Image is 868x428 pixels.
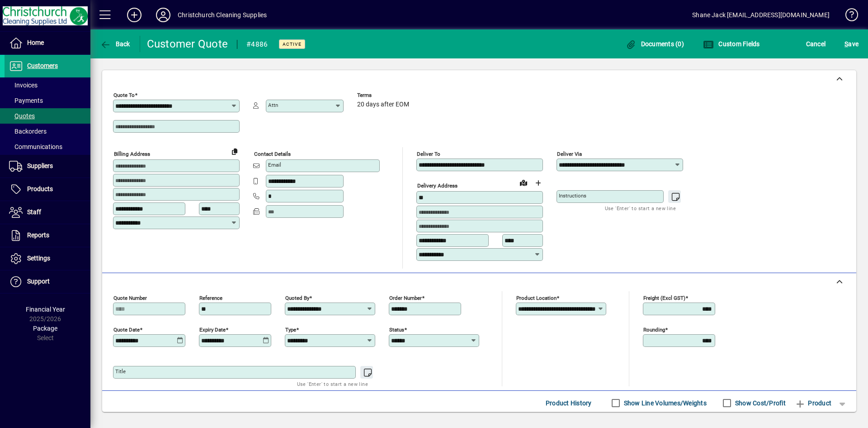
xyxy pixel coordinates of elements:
a: Communications [5,139,90,154]
mat-label: Deliver via [557,151,582,157]
span: Staff [27,208,41,216]
button: Save [842,36,861,52]
button: Documents (0) [623,36,686,52]
span: Cancel [806,37,826,51]
span: Suppliers [27,162,53,169]
div: Shane Jack [EMAIL_ADDRESS][DOMAIN_NAME] [692,8,830,22]
a: Home [5,32,90,54]
span: Home [27,39,44,46]
span: Invoices [9,82,38,89]
mat-label: Quote To [113,92,135,98]
span: Back [100,40,130,48]
span: Documents (0) [625,40,684,48]
a: Quotes [5,108,90,124]
mat-label: Order number [389,294,422,301]
span: Reports [27,231,49,239]
a: View on map [516,175,531,190]
span: Quotes [9,112,35,120]
span: Communications [9,143,62,150]
mat-label: Quote date [113,326,140,332]
span: 20 days after EOM [357,101,409,108]
span: Financial Year [26,306,65,313]
button: Cancel [804,36,828,52]
mat-label: Quoted by [285,294,309,301]
mat-label: Freight (excl GST) [643,294,685,301]
mat-label: Email [268,162,281,168]
a: Backorders [5,124,90,139]
button: Product History [542,395,595,411]
div: #4886 [246,37,268,52]
span: Settings [27,255,50,262]
mat-hint: Use 'Enter' to start a new line [605,203,676,213]
mat-hint: Use 'Enter' to start a new line [297,379,368,389]
mat-label: Status [389,326,404,332]
button: Custom Fields [701,36,762,52]
mat-label: Rounding [643,326,665,332]
mat-label: Quote number [113,294,147,301]
mat-label: Expiry date [199,326,226,332]
button: Choose address [531,176,545,190]
mat-label: Title [115,368,126,375]
div: Christchurch Cleaning Supplies [178,8,267,22]
a: Invoices [5,77,90,93]
mat-label: Deliver To [417,151,440,157]
a: Reports [5,224,90,247]
div: Customer Quote [147,37,228,51]
a: Settings [5,247,90,270]
button: Add [120,7,149,23]
button: Back [98,36,132,52]
span: Backorders [9,128,47,135]
mat-label: Reference [199,294,222,301]
label: Show Line Volumes/Weights [622,399,707,408]
a: Support [5,270,90,293]
span: S [844,40,848,48]
span: ave [844,37,859,51]
span: Payments [9,97,43,104]
app-page-header-button: Back [90,36,140,52]
label: Show Cost/Profit [733,399,786,408]
mat-label: Type [285,326,296,332]
mat-label: Product location [516,294,557,301]
mat-label: Attn [268,102,278,108]
button: Copy to Delivery address [227,144,242,159]
button: Product [790,395,836,411]
span: Customers [27,62,58,69]
span: Products [27,185,53,192]
a: Products [5,178,90,201]
a: Knowledge Base [839,2,857,31]
span: Product History [546,396,592,410]
span: Package [33,325,57,332]
span: Custom Fields [703,40,760,48]
mat-label: Instructions [559,192,586,199]
span: Terms [357,92,411,98]
a: Staff [5,201,90,224]
span: Product [795,396,831,410]
button: Profile [149,7,178,23]
a: Payments [5,93,90,108]
a: Suppliers [5,155,90,178]
span: Active [283,41,302,47]
span: Support [27,278,50,285]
